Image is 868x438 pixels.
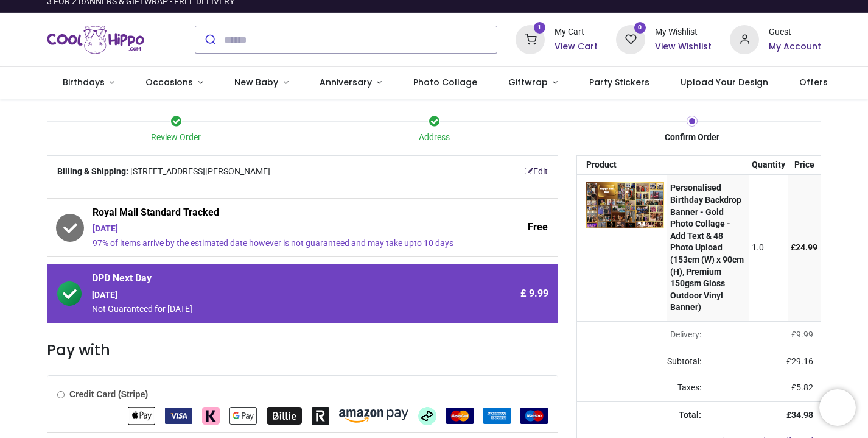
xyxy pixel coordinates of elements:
strong: £ [786,410,813,420]
span: £ [791,242,817,252]
a: New Baby [219,67,304,99]
img: Klarna [202,407,220,425]
span: £ [791,383,813,392]
span: Royal Mail Standard Tracked [93,206,457,223]
strong: Personalised Birthday Backdrop Banner - Gold Photo Collage - Add Text & 48 Photo Upload (153cm (W... [670,183,744,312]
span: 5.82 [796,383,813,392]
a: My Account [769,41,821,53]
th: Quantity [749,156,788,174]
span: 24.99 [796,242,817,252]
a: 1 [516,34,545,44]
img: Afterpay Clearpay [418,407,436,425]
sup: 0 [634,22,646,34]
span: £ 9.99 [520,287,548,300]
div: Guest [769,26,821,38]
span: Klarna [202,410,220,420]
span: Party Stickers [589,76,649,88]
div: [DATE] [93,223,457,235]
a: Edit [525,166,548,178]
span: New Baby [234,76,278,88]
span: [STREET_ADDRESS][PERSON_NAME] [130,166,270,178]
div: 1.0 [752,242,785,254]
div: Review Order [47,132,305,144]
sup: 1 [534,22,545,34]
img: VISA [165,408,192,424]
th: Product [577,156,667,174]
td: Subtotal: [577,348,709,375]
img: w8Z5H43ZWIHOgAAAABJRU5ErkJggg== [586,182,664,228]
span: 34.98 [791,410,813,420]
span: DPD Next Day [92,272,457,289]
b: Credit Card (Stripe) [69,389,148,399]
a: Birthdays [47,67,130,99]
img: MasterCard [446,408,474,424]
input: Credit Card (Stripe) [57,391,65,398]
b: Billing & Shipping: [57,166,128,176]
img: Apple Pay [128,407,155,425]
th: Price [788,156,821,174]
div: Address [305,132,563,144]
img: American Express [483,408,511,424]
img: Amazon Pay [339,409,408,423]
div: Confirm Order [563,132,821,144]
td: Delivery will be updated after choosing a new delivery method [577,322,709,348]
img: Billie [267,407,302,425]
span: Giftwrap [508,76,548,88]
a: Occasions [130,67,219,99]
span: Free [528,221,548,234]
a: View Wishlist [655,41,712,53]
span: Offers [799,76,828,88]
a: Anniversary [304,67,397,99]
div: My Wishlist [655,26,712,38]
img: Maestro [520,408,548,424]
a: Giftwrap [492,67,573,99]
span: Anniversary [320,76,372,88]
span: VISA [165,410,192,420]
span: £ [786,356,813,366]
img: Cool Hippo [47,23,144,57]
span: MasterCard [446,410,474,420]
span: £ [791,330,813,339]
strong: Total: [679,410,701,420]
div: My Cart [555,26,598,38]
span: Apple Pay [128,410,155,420]
span: 29.16 [791,356,813,366]
span: Upload Your Design [681,76,768,88]
iframe: Brevo live chat [819,389,856,426]
span: 9.99 [796,330,813,339]
img: Revolut Pay [312,407,329,425]
div: Not Guaranteed for [DATE] [92,303,457,316]
img: Google Pay [229,407,257,425]
span: American Express [483,410,511,420]
span: Birthdays [63,76,105,88]
td: Taxes: [577,375,709,401]
span: Occasions [145,76,193,88]
span: Afterpay Clearpay [418,410,436,420]
h3: Pay with [47,340,558,361]
span: Revolut Pay [312,410,329,420]
a: View Cart [555,41,598,53]
span: Maestro [520,410,548,420]
a: 0 [616,34,645,44]
span: Google Pay [229,410,257,420]
div: 97% of items arrive by the estimated date however is not guaranteed and may take upto 10 days [93,238,457,250]
div: [DATE] [92,289,457,302]
span: Photo Collage [413,76,477,88]
span: Amazon Pay [339,410,408,420]
a: Logo of Cool Hippo [47,23,144,57]
button: Submit [195,26,224,53]
span: Billie [267,410,302,420]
